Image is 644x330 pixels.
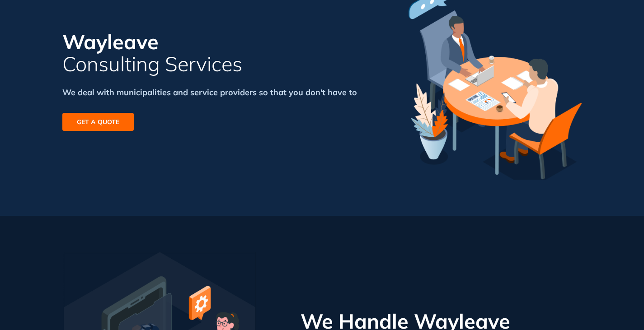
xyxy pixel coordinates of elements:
span: GET A QUOTE [77,117,119,127]
button: GET A QUOTE [62,113,134,131]
span: Wayleave [62,29,159,54]
span: Consulting Services [62,53,409,75]
div: We deal with municipalities and service providers so that you don't have to [62,75,409,98]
